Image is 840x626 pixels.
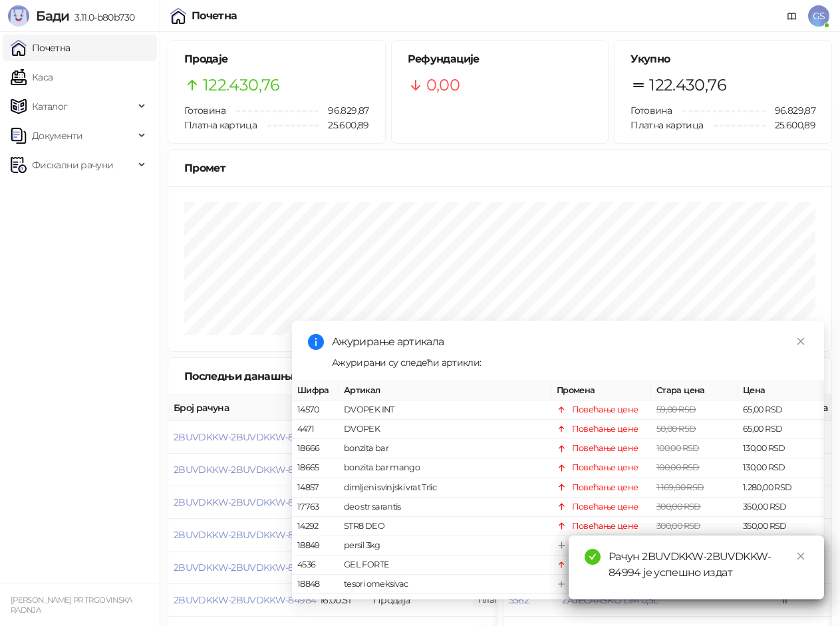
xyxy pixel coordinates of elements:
[32,152,113,178] span: Фискални рачуни
[630,119,703,131] span: Платна картица
[292,575,339,594] td: 18848
[203,73,280,98] span: 122.430,76
[292,381,339,400] th: Шифра
[738,439,824,458] td: 130,00 RSD
[339,517,551,536] td: STR8 DEO
[292,594,339,613] td: 17297
[192,11,237,21] div: Почетна
[174,431,316,443] button: 2BUVDKKW-2BUVDKKW-84989
[292,439,339,458] td: 18666
[339,381,551,400] th: Артикал
[319,103,368,118] span: 96.829,87
[796,337,805,346] span: close
[656,424,696,434] span: 50,00 RSD
[11,35,70,61] a: Почетна
[808,5,829,27] span: GS
[585,549,601,565] span: check-circle
[656,521,701,531] span: 300,00 RSD
[184,368,360,385] div: Последњи данашњи рачуни
[339,400,551,420] td: DVOPEK INT
[339,575,551,594] td: tesori omeksivac
[184,160,815,176] div: Промет
[738,420,824,439] td: 65,00 RSD
[781,5,803,27] a: Документација
[339,536,551,555] td: persil 3kg
[36,8,69,24] span: Бади
[656,502,701,512] span: 300,00 RSD
[184,104,225,116] span: Готовина
[168,395,315,421] th: Број рачуна
[32,122,82,149] span: Документи
[609,549,808,581] div: Рачун 2BUVDKKW-2BUVDKKW-84994 је успешно издат
[69,11,134,23] span: 3.11.0-b80b730
[339,458,551,478] td: bonzita bar mango
[649,73,726,98] span: 122.430,76
[656,443,700,453] span: 100,00 RSD
[184,51,369,67] h5: Продаје
[796,551,805,561] span: close
[426,73,460,98] span: 0,00
[738,517,824,536] td: 350,00 RSD
[339,594,551,613] td: sundjer 2/1
[292,536,339,555] td: 18849
[656,404,696,414] span: 59,00 RSD
[793,549,808,563] a: Close
[11,595,132,615] small: [PERSON_NAME] PR TRGOVINSKA RADNJA
[766,103,815,118] span: 96.829,87
[572,422,638,436] div: Повећање цене
[11,64,53,90] a: Каса
[174,496,315,508] button: 2BUVDKKW-2BUVDKKW-84987
[572,520,638,533] div: Повећање цене
[292,458,339,478] td: 18665
[292,478,339,497] td: 14857
[292,420,339,439] td: 4471
[174,594,316,606] button: 2BUVDKKW-2BUVDKKW-84984
[8,5,29,27] img: Logo
[408,51,593,67] h5: Рефундације
[319,118,368,132] span: 25.600,89
[339,498,551,517] td: deo str sarantis
[174,529,316,541] button: 2BUVDKKW-2BUVDKKW-84986
[793,334,808,349] a: Close
[174,561,315,573] button: 2BUVDKKW-2BUVDKKW-84985
[572,403,638,416] div: Повећање цене
[738,498,824,517] td: 350,00 RSD
[572,500,638,514] div: Повећање цене
[656,462,700,472] span: 100,00 RSD
[738,400,824,420] td: 65,00 RSD
[339,555,551,575] td: GEL FORTE
[332,334,808,350] div: Ажурирање артикала
[339,478,551,497] td: dimljeni svinjski vrat Trlic
[572,461,638,474] div: Повећање цене
[738,458,824,478] td: 130,00 RSD
[651,381,738,400] th: Стара цена
[339,420,551,439] td: DVOPEK
[766,118,815,132] span: 25.600,89
[656,482,704,492] span: 1.169,00 RSD
[184,119,257,131] span: Платна картица
[738,381,824,400] th: Цена
[339,439,551,458] td: bonzita bar
[332,355,808,370] div: Ажурирани су следећи артикли:
[308,334,324,350] span: info-circle
[292,400,339,420] td: 14570
[292,498,339,517] td: 17763
[572,442,638,455] div: Повећање цене
[572,480,638,494] div: Повећање цене
[630,104,672,116] span: Готовина
[292,517,339,536] td: 14292
[738,478,824,497] td: 1.280,00 RSD
[630,51,815,67] h5: Укупно
[292,555,339,575] td: 4536
[32,93,68,120] span: Каталог
[174,464,316,476] button: 2BUVDKKW-2BUVDKKW-84988
[551,381,651,400] th: Промена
